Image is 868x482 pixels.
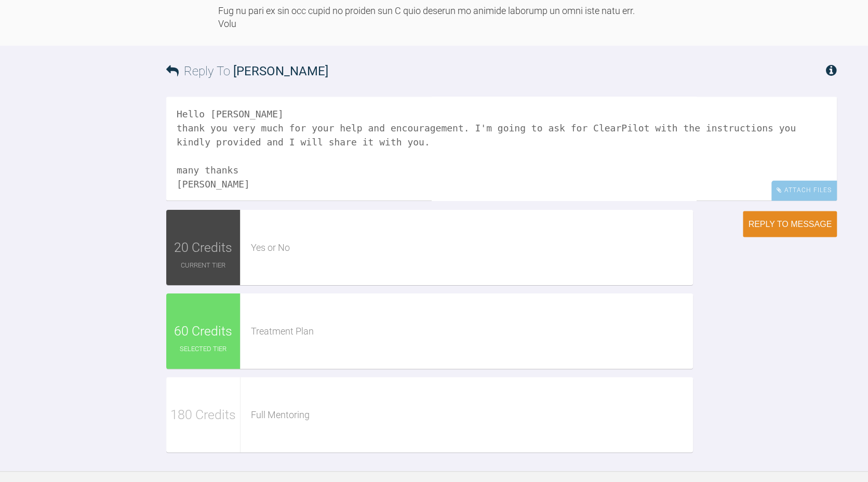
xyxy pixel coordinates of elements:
div: Treatment Plan [251,324,693,339]
textarea: Hello [PERSON_NAME] thank you very much for your help and encouragement. I'm going to ask for Cle... [166,97,837,200]
div: Full Mentoring [251,408,693,423]
div: Attach Files [771,180,837,200]
div: Reply to Message [748,219,832,229]
h3: Reply To [166,61,328,81]
div: Yes or No [251,240,693,256]
span: 20 Credits [174,237,232,258]
span: 60 Credits [174,321,232,342]
span: [PERSON_NAME] [233,64,328,78]
span: 180 Credits [170,405,236,425]
button: Reply to Message [743,211,837,237]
